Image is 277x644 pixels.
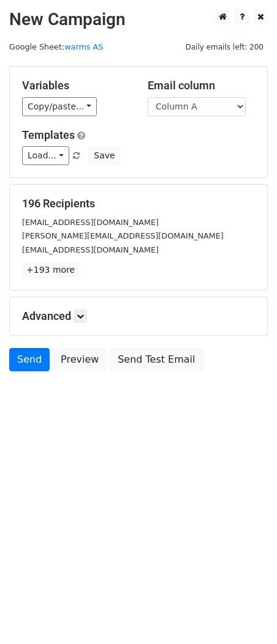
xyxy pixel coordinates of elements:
h5: Advanced [22,309,255,323]
small: Google Sheet: [9,42,103,51]
small: [EMAIL_ADDRESS][DOMAIN_NAME] [22,245,159,254]
span: Daily emails left: 200 [181,40,268,54]
a: Preview [53,348,107,371]
a: +193 more [22,262,79,278]
small: [PERSON_NAME][EMAIL_ADDRESS][DOMAIN_NAME] [22,231,224,240]
h5: 196 Recipients [22,197,255,210]
small: [EMAIL_ADDRESS][DOMAIN_NAME] [22,218,159,227]
a: Copy/paste... [22,97,97,116]
h5: Email column [148,79,255,92]
a: Send [9,348,50,371]
iframe: Chat Widget [216,585,277,644]
a: Load... [22,146,69,165]
button: Save [88,146,120,165]
a: Send Test Email [110,348,203,371]
a: Templates [22,128,75,141]
a: Daily emails left: 200 [181,42,268,51]
a: warms AS [64,42,103,51]
h2: New Campaign [9,9,268,30]
h5: Variables [22,79,129,92]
